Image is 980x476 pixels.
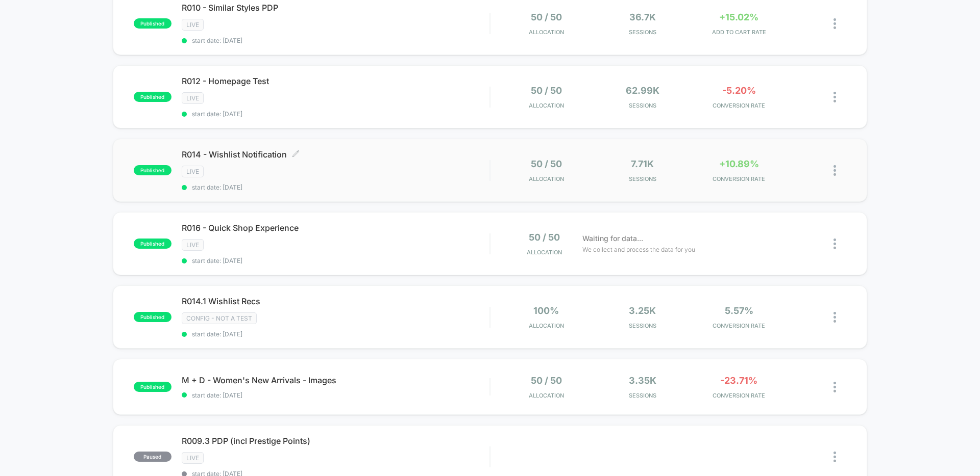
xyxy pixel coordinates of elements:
span: 50 / 50 [531,12,562,22]
span: Sessions [597,102,689,109]
span: 5.57% [725,305,753,316]
img: close [834,312,836,323]
span: paused [134,452,171,462]
span: CONVERSION RATE [693,392,785,399]
span: Allocation [529,102,564,109]
span: start date: [DATE] [182,257,489,265]
span: 3.35k [629,375,656,386]
span: Allocation [529,322,564,329]
span: published [134,239,171,249]
span: start date: [DATE] [182,37,489,44]
span: R014 - Wishlist Notification [182,149,489,160]
span: CONVERSION RATE [693,322,785,329]
span: R010 - Similar Styles PDP [182,3,489,13]
span: LIVE [182,452,204,464]
span: R014.1 Wishlist Recs [182,296,489,306]
span: Allocation [529,392,564,399]
span: R016 - Quick Shop Experience [182,223,489,233]
span: 50 / 50 [529,232,560,243]
span: Sessions [597,29,689,36]
span: Allocation [527,249,562,256]
span: 50 / 50 [531,375,562,386]
span: Sessions [597,392,689,399]
img: close [834,18,836,29]
span: +10.89% [719,158,759,169]
span: start date: [DATE] [182,330,489,338]
span: -5.20% [722,85,756,96]
span: Waiting for data... [582,233,643,244]
span: CONVERSION RATE [693,102,785,109]
span: CONFIG - NOT A TEST [182,312,257,324]
span: +15.02% [719,12,758,22]
img: close [834,92,836,102]
span: Sessions [597,175,689,182]
span: ADD TO CART RATE [693,29,785,36]
span: 3.25k [629,305,656,316]
span: -23.71% [720,375,757,386]
img: close [834,239,836,249]
span: start date: [DATE] [182,110,489,118]
span: R009.3 PDP (incl Prestige Points) [182,436,489,446]
span: 50 / 50 [531,85,562,96]
span: LIVE [182,166,204,177]
span: published [134,165,171,175]
span: start date: [DATE] [182,391,489,399]
span: 50 / 50 [531,158,562,169]
span: published [134,18,171,29]
span: 62.99k [626,85,659,96]
span: published [134,312,171,322]
span: M + D - Women's New Arrivals - Images [182,375,489,385]
span: LIVE [182,239,204,251]
span: published [134,92,171,102]
span: LIVE [182,92,204,104]
span: R012 - Homepage Test [182,76,489,86]
span: start date: [DATE] [182,183,489,191]
span: 36.7k [629,12,656,22]
img: close [834,165,836,176]
img: close [834,382,836,392]
span: Sessions [597,322,689,329]
span: 7.71k [631,158,654,169]
span: LIVE [182,19,204,31]
span: Allocation [529,175,564,182]
img: close [834,452,836,462]
span: Allocation [529,29,564,36]
span: 100% [533,305,559,316]
span: CONVERSION RATE [693,175,785,182]
span: We collect and process the data for you [582,245,695,254]
span: published [134,382,171,392]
